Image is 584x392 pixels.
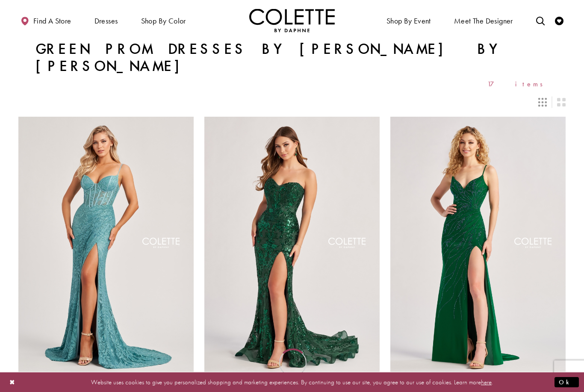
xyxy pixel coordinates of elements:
div: Layout Controls [13,93,571,112]
a: Visit Home Page [249,9,335,32]
a: Meet the designer [452,9,515,32]
span: Find a store [33,17,71,25]
span: Shop By Event [384,9,433,32]
a: Find a store [18,9,73,32]
button: Submit Dialog [555,377,579,387]
span: Shop by color [139,9,188,32]
a: here [481,377,492,386]
a: Visit Colette by Daphne Style No. CL8405 Page [18,117,194,371]
h1: Green Prom Dresses by [PERSON_NAME] by [PERSON_NAME] [35,41,549,75]
span: Dresses [94,17,118,25]
a: Toggle search [534,9,547,32]
span: Shop By Event [386,17,431,25]
span: 17 items [487,80,549,88]
span: Switch layout to 3 columns [538,98,547,106]
a: Check Wishlist [553,9,566,32]
span: Meet the designer [454,17,513,25]
span: Shop by color [141,17,186,25]
a: Visit Colette by Daphne Style No. CL8440 Page [204,117,380,371]
button: Close Dialog [5,374,20,389]
span: Switch layout to 2 columns [557,98,566,106]
img: Colette by Daphne [249,9,335,32]
a: Visit Colette by Daphne Style No. CL8510 Page [390,117,566,371]
span: Dresses [92,9,120,32]
p: Website uses cookies to give you personalized shopping and marketing experiences. By continuing t... [62,376,522,388]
